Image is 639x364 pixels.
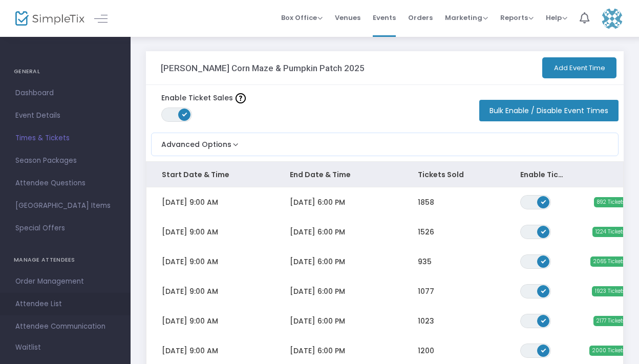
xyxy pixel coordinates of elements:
[15,275,115,288] span: Order Management
[15,199,115,212] span: [GEOGRAPHIC_DATA] Items
[15,320,115,333] span: Attendee Communication
[161,63,365,73] h3: [PERSON_NAME] Corn Maze & Pumpkin Patch 2025
[162,286,218,296] span: [DATE] 9:00 AM
[408,5,433,31] span: Orders
[162,256,218,267] span: [DATE] 9:00 AM
[15,222,115,235] span: Special Offers
[15,154,115,167] span: Season Packages
[15,342,41,353] span: Waitlist
[162,227,218,237] span: [DATE] 9:00 AM
[162,346,218,356] span: [DATE] 9:00 AM
[546,13,567,23] span: Help
[14,250,117,270] h4: MANAGE ATTENDEES
[15,177,115,190] span: Attendee Questions
[541,288,546,293] span: ON
[14,61,117,82] h4: GENERAL
[541,258,546,263] span: ON
[162,316,218,326] span: [DATE] 9:00 AM
[418,256,432,267] span: 935
[418,316,434,326] span: 1023
[500,13,534,23] span: Reports
[274,162,402,187] th: End Date & Time
[541,228,546,233] span: ON
[418,197,434,207] span: 1858
[290,256,345,267] span: [DATE] 6:00 PM
[15,297,115,311] span: Attendee List
[290,346,345,356] span: [DATE] 6:00 PM
[15,109,115,122] span: Event Details
[290,227,345,237] span: [DATE] 6:00 PM
[290,316,345,326] span: [DATE] 6:00 PM
[505,162,582,187] th: Enable Ticket Sales
[335,5,360,31] span: Venues
[236,93,246,103] img: question-mark
[15,132,115,145] span: Times & Tickets
[479,100,619,121] button: Bulk Enable / Disable Event Times
[418,286,434,296] span: 1077
[281,13,323,23] span: Box Office
[146,162,274,187] th: Start Date & Time
[162,197,218,207] span: [DATE] 9:00 AM
[161,93,246,103] label: Enable Ticket Sales
[541,317,546,323] span: ON
[290,197,345,207] span: [DATE] 6:00 PM
[182,112,187,117] span: ON
[373,5,396,31] span: Events
[402,162,505,187] th: Tickets Sold
[541,347,546,352] span: ON
[418,346,434,356] span: 1200
[445,13,488,23] span: Marketing
[152,133,241,150] button: Advanced Options
[542,57,616,78] button: Add Event Time
[541,199,546,204] span: ON
[290,286,345,296] span: [DATE] 6:00 PM
[418,227,434,237] span: 1526
[15,87,115,100] span: Dashboard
